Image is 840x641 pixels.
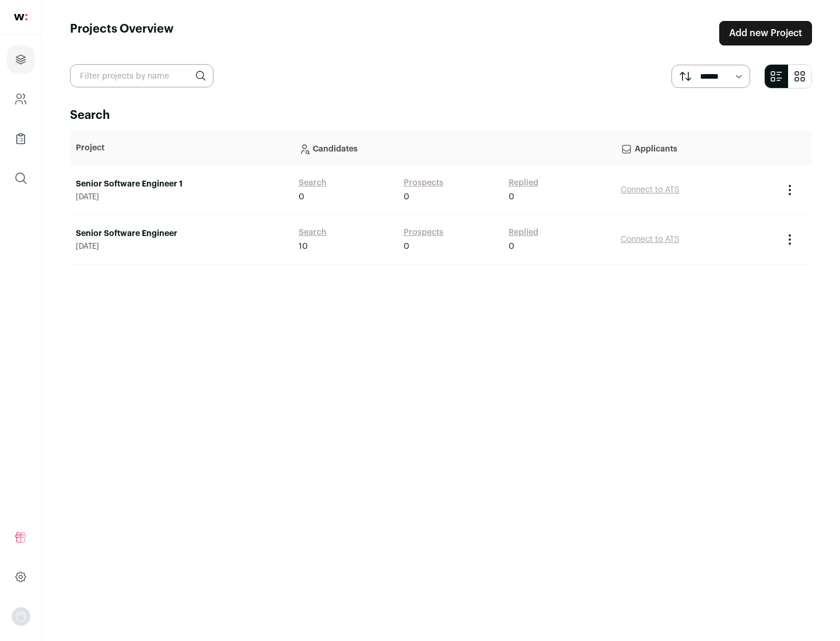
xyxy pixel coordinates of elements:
[7,45,34,73] a: Projects
[76,192,287,202] span: [DATE]
[621,235,680,244] a: Connect to ATS
[76,228,287,240] a: Senior Software Engineer
[76,142,287,154] p: Project
[14,14,27,20] img: wellfound-shorthand-0d5821cbd27db2630d0214b213865d53afaa358527fdda9d0ea32b1df1b89c2c.svg
[70,64,213,87] input: Filter projects by name
[7,85,34,113] a: Company and ATS Settings
[70,21,174,45] h1: Projects Overview
[7,125,34,153] a: Company Lists
[509,241,514,252] span: 0
[509,177,538,189] a: Replied
[621,186,680,194] a: Connect to ATS
[404,227,443,238] a: Prospects
[783,183,797,197] button: Project Actions
[719,21,812,45] a: Add new Project
[70,107,812,124] h2: Search
[299,227,327,238] a: Search
[621,136,771,160] p: Applicants
[404,241,409,252] span: 0
[12,607,30,626] img: nopic.png
[299,177,327,189] a: Search
[509,227,538,238] a: Replied
[299,241,308,252] span: 10
[12,607,30,626] button: Open dropdown
[76,242,287,251] span: [DATE]
[783,233,797,246] button: Project Actions
[509,191,514,203] span: 0
[404,191,409,203] span: 0
[404,177,443,189] a: Prospects
[299,191,304,203] span: 0
[76,178,287,190] a: Senior Software Engineer 1
[299,136,609,160] p: Candidates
